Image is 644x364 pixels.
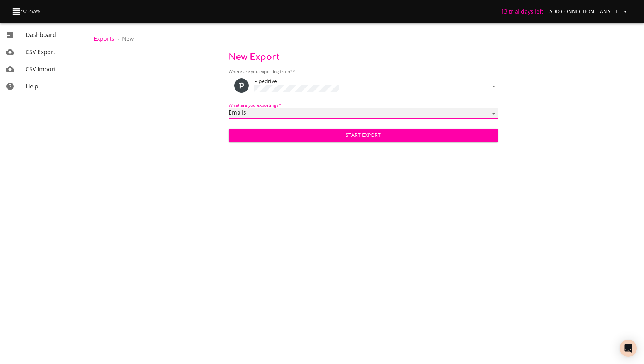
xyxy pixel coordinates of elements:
[11,6,42,16] img: CSV Loader
[620,340,637,357] div: Open Intercom Messenger
[117,34,119,43] li: ›
[229,129,498,142] button: Start Export
[94,35,114,43] a: Exports
[229,70,295,74] label: Where are you exporting from?
[549,7,594,16] span: Add Connection
[600,7,630,16] span: Anaelle
[234,131,492,140] span: Start Export
[234,78,249,93] img: Pipedrive
[26,82,38,90] span: Help
[229,103,282,107] label: What are you exporting?
[546,5,597,18] a: Add Connection
[597,5,633,18] button: Anaelle
[122,35,134,43] span: New
[229,52,280,62] span: New Export
[501,6,543,16] h6: 13 trial days left
[26,31,56,39] span: Dashboard
[26,48,55,56] span: CSV Export
[254,78,277,85] span: Pipedrive
[26,65,56,73] span: CSV Import
[234,78,249,93] div: Tool
[229,75,498,98] div: ToolPipedrive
